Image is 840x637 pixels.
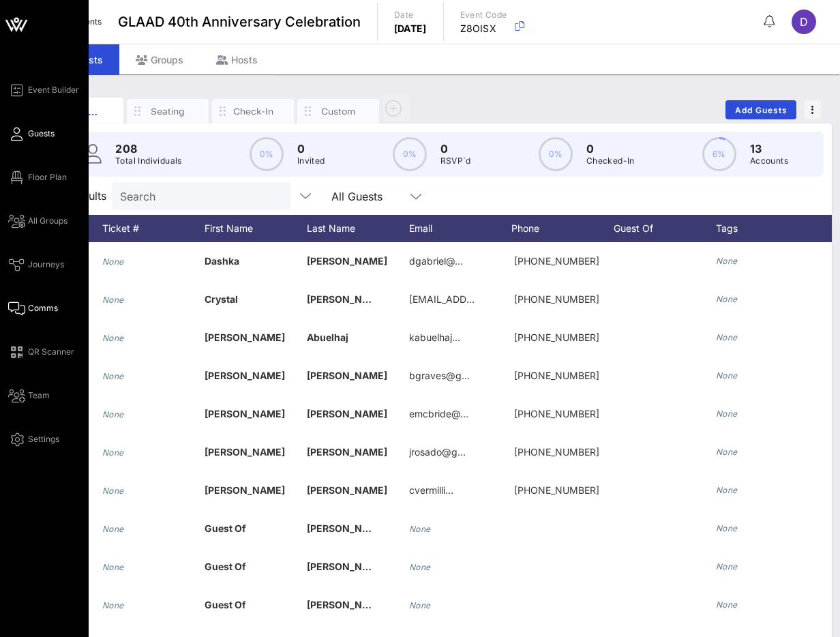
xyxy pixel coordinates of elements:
p: 0 [440,140,471,157]
i: None [102,600,124,610]
span: [PERSON_NAME] [307,255,387,267]
i: None [716,561,738,572]
p: 0 [297,140,325,157]
i: None [102,333,124,343]
span: Guest Of [205,561,246,572]
i: None [716,409,738,419]
span: [PERSON_NAME] [307,599,387,610]
p: [DATE] [394,22,427,35]
i: None [716,447,738,457]
span: Comms [28,302,58,314]
div: Guest Of [614,215,716,242]
i: None [102,409,124,419]
i: None [102,295,124,305]
span: [PERSON_NAME] [205,484,285,496]
div: Check-In [232,105,273,118]
span: [PERSON_NAME] [307,484,387,496]
span: [PERSON_NAME] [205,446,285,458]
i: None [102,486,124,496]
i: None [409,524,431,534]
p: Total Individuals [115,154,182,168]
span: +19178474554 [514,293,599,305]
p: Event Code [460,8,507,22]
a: Settings [8,431,59,447]
p: cvermilli… [409,471,453,509]
p: jrosado@g… [409,433,466,471]
a: All Groups [8,213,67,229]
i: None [102,371,124,381]
span: Floor Plan [28,171,67,183]
span: Team [28,389,50,402]
div: First Name [205,215,307,242]
span: +16462411504 [514,446,599,458]
p: 0 [586,140,635,157]
div: Ticket # [102,215,205,242]
p: Accounts [750,154,788,168]
i: None [716,599,738,610]
span: All Groups [28,215,67,227]
p: Z8OISX [460,22,507,35]
div: All Guests [331,190,382,203]
span: Crystal [205,293,238,305]
span: +17013356256 [514,370,599,381]
span: [PERSON_NAME] [307,293,387,305]
div: Custom [318,105,359,118]
a: Journeys [8,256,64,273]
div: Seating [147,105,188,118]
i: None [102,256,124,267]
span: Add Guests [734,105,788,115]
span: [PERSON_NAME] [205,408,285,419]
span: QR Scanner [28,346,74,358]
button: Add Guests [725,100,796,119]
a: Guests [8,125,55,142]
a: Event Builder [8,82,79,98]
i: None [102,562,124,572]
span: GLAAD 40th Anniversary Celebration [118,12,361,32]
div: All Guests [323,182,432,209]
div: Email [409,215,511,242]
i: None [716,332,738,342]
div: Tags [716,215,832,242]
i: None [102,447,124,458]
p: Invited [297,154,325,168]
div: D [792,10,816,34]
p: bgraves@g… [409,357,470,395]
span: [PERSON_NAME] [307,370,387,381]
span: [PERSON_NAME] [307,522,387,534]
i: None [716,294,738,304]
div: Hosts [200,44,274,75]
i: None [716,523,738,533]
p: RSVP`d [440,154,471,168]
span: [PERSON_NAME] [307,446,387,458]
span: +12097405793 [514,331,599,343]
span: Dashka [205,255,239,267]
p: Date [394,8,427,22]
a: Comms [8,300,58,316]
p: Checked-In [586,154,635,168]
span: [EMAIL_ADDRESS][DOMAIN_NAME] [409,293,573,305]
span: [PERSON_NAME] [307,561,387,572]
p: kabuelhaj… [409,318,460,357]
a: QR Scanner [8,344,74,360]
span: +17405047110 [514,484,599,496]
i: None [409,562,431,572]
div: Groups [119,44,200,75]
span: D [800,15,808,29]
i: None [716,370,738,381]
span: Settings [28,433,59,445]
span: Event Builder [28,84,79,96]
span: [PERSON_NAME] [307,408,387,419]
span: [PERSON_NAME] [205,331,285,343]
a: Floor Plan [8,169,67,186]
span: Guest Of [205,522,246,534]
i: None [102,524,124,534]
span: +19549938075 [514,255,599,267]
a: Team [8,387,50,404]
span: Guests [28,128,55,140]
p: emcbride@… [409,395,468,433]
i: None [409,600,431,610]
p: 13 [750,140,788,157]
div: Last Name [307,215,409,242]
span: Guest Of [205,599,246,610]
span: +18133352554 [514,408,599,419]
